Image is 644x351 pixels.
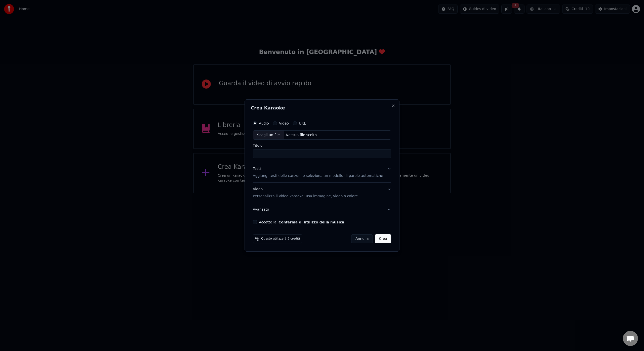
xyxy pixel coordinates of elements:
[279,122,289,125] label: Video
[253,167,261,172] div: Testi
[253,163,391,183] button: TestiAggiungi testi delle canzoni o seleziona un modello di parole automatiche
[253,187,358,199] div: Video
[259,122,269,125] label: Audio
[278,220,344,224] button: Accetto la
[253,144,391,147] label: Titolo
[351,234,373,243] button: Annulla
[253,194,358,199] p: Personalizza il video karaoke: usa immagine, video o colore
[259,220,344,224] label: Accetto la
[253,203,391,216] button: Avanzato
[253,183,391,203] button: VideoPersonalizza il video karaoke: usa immagine, video o colore
[284,133,319,138] div: Nessun file scelto
[253,174,383,179] p: Aggiungi testi delle canzoni o seleziona un modello di parole automatiche
[251,106,393,110] h2: Crea Karaoke
[253,131,284,140] div: Scegli un file
[299,122,306,125] label: URL
[375,234,391,243] button: Crea
[261,237,300,241] span: Questo utilizzerà 5 crediti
